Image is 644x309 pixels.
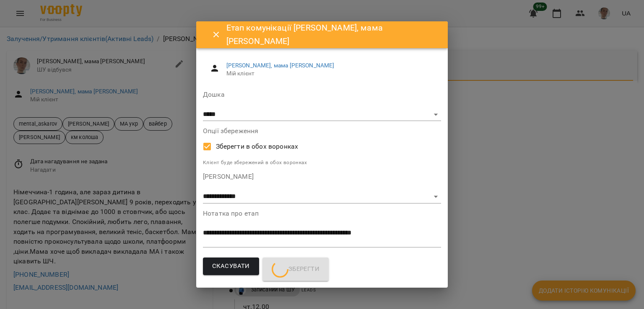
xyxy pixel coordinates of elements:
button: Скасувати [203,257,259,275]
span: Мій клієнт [226,70,434,78]
a: [PERSON_NAME], мама [PERSON_NAME] [226,62,335,69]
h6: Етап комунікації [PERSON_NAME], мама [PERSON_NAME] [226,21,438,48]
p: Клієнт буде збережений в обох воронках [203,159,441,167]
span: Скасувати [212,261,250,272]
label: Нотатка про етап [203,210,441,217]
button: Close [206,25,226,45]
span: Зберегти в обох воронках [216,142,299,152]
label: [PERSON_NAME] [203,173,441,180]
label: Опції збереження [203,128,441,134]
label: Дошка [203,91,441,98]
